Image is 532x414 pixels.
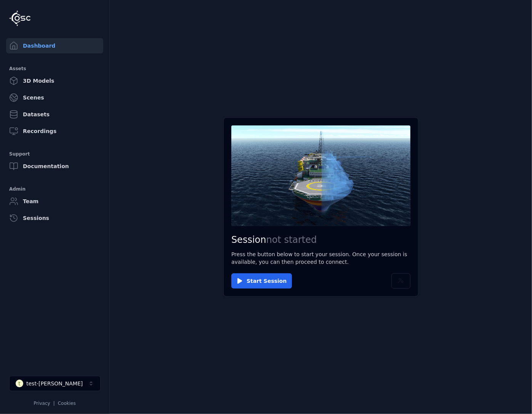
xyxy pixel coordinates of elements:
[34,401,50,406] a: Privacy
[9,149,100,159] div: Support
[6,107,103,122] a: Datasets
[231,234,410,246] h2: Session
[9,64,100,73] div: Assets
[266,234,317,245] span: not started
[16,380,23,387] div: t
[6,90,103,105] a: Scenes
[53,401,55,406] span: |
[231,273,292,289] button: Start Session
[26,380,83,387] div: test-[PERSON_NAME]
[6,194,103,209] a: Team
[9,10,30,26] img: Logo
[6,38,103,53] a: Dashboard
[58,401,76,406] a: Cookies
[6,124,103,139] a: Recordings
[9,185,100,194] div: Admin
[231,250,410,266] p: Press the button below to start your session. Once your session is available, you can then procee...
[6,159,103,174] a: Documentation
[9,376,101,391] button: Select a workspace
[6,210,103,226] a: Sessions
[6,73,103,88] a: 3D Models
